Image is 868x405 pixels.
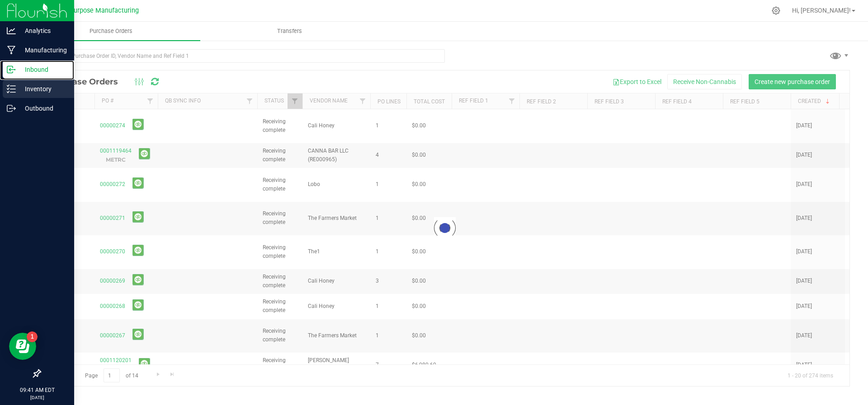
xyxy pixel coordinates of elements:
[200,22,379,41] a: Transfers
[7,104,16,113] inline-svg: Outbound
[7,46,16,55] inline-svg: Manufacturing
[40,49,445,63] input: Search Purchase Order ID, Vendor Name and Ref Field 1
[265,27,314,35] span: Transfers
[16,64,70,75] p: Inbound
[16,25,70,36] p: Analytics
[9,333,36,360] iframe: Resource center
[16,45,70,56] p: Manufacturing
[7,84,16,93] inline-svg: Inventory
[77,27,145,35] span: Purchase Orders
[22,22,200,41] a: Purchase Orders
[792,7,851,14] span: Hi, [PERSON_NAME]!
[7,26,16,35] inline-svg: Analytics
[16,103,70,114] p: Outbound
[4,394,70,401] p: [DATE]
[4,386,70,394] p: 09:41 AM EDT
[46,7,139,14] span: Greater Purpose Manufacturing
[16,84,70,94] p: Inventory
[770,6,782,15] div: Manage settings
[27,331,38,342] iframe: Resource center unread badge
[7,65,16,74] inline-svg: Inbound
